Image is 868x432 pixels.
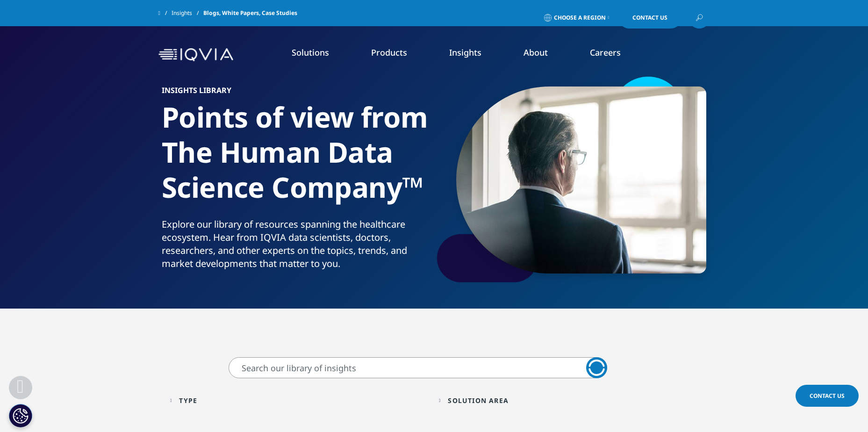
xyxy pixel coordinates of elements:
img: IQVIA Healthcare Information Technology and Pharma Clinical Research Company [158,48,233,62]
a: Contact Us [796,385,859,407]
p: Explore our library of resources spanning the healthcare ecosystem. Hear from IQVIA data scientis... [162,218,430,276]
nav: Primary [237,33,710,77]
span: Contact Us [810,392,845,400]
div: Solution Area facet. [448,396,509,405]
h6: Insights Library [162,86,430,100]
a: Contact Us [618,7,681,29]
div: Type facet. [179,396,197,405]
a: Careers [590,47,621,58]
a: Solutions [292,47,329,58]
svg: Loading [585,356,608,379]
a: About [524,47,548,58]
input: Search [229,357,607,378]
img: gettyimages-994519422-900px.jpg [456,86,706,274]
a: Search [586,357,607,378]
a: Insights [449,47,481,58]
span: Contact Us [632,15,667,21]
button: Paramètres des cookies [9,404,32,427]
h1: Points of view from The Human Data Science Company™ [162,100,430,218]
a: Products [371,47,407,58]
span: Choose a Region [554,14,606,22]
